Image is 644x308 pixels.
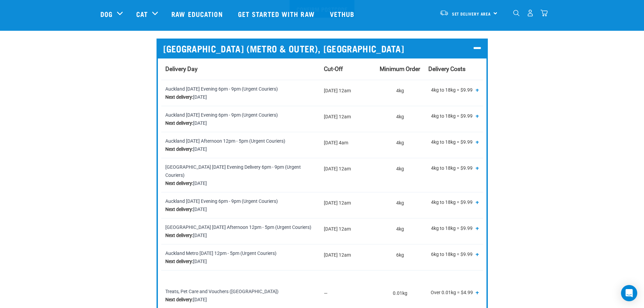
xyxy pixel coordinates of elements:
[476,113,479,119] button: Show all tiers
[476,198,479,205] span: +
[320,244,376,270] td: [DATE] 12am
[476,224,479,231] span: +
[165,94,193,100] strong: Next delivery:
[513,10,520,16] img: home-icon-1@2x.png
[428,197,479,209] p: 4kg to 18kg = $9.99 18kg to 36kg = $14.99 36kg to 54kg = $19.99 54kg to 72kg = $24.99 Over 72kg =...
[376,158,424,192] td: 4kg
[476,251,479,257] button: Show all tiers
[320,58,376,80] th: Cut-Off
[165,0,231,27] a: Raw Education
[439,10,449,16] img: van-moving.png
[165,297,193,302] strong: Next delivery:
[165,223,316,239] div: [GEOGRAPHIC_DATA] [DATE] Afternoon 12pm - 5pm (Urgent Couriers) [DATE]
[476,86,479,93] span: +
[541,9,548,17] img: home-icon@2x.png
[320,80,376,106] td: [DATE] 12am
[165,259,193,264] strong: Next delivery:
[320,192,376,218] td: [DATE] 12am
[476,225,479,231] button: Show all tiers
[621,285,637,301] div: Open Intercom Messenger
[323,0,363,27] a: Vethub
[161,58,320,80] th: Delivery Day
[476,87,479,93] button: Show all tiers
[165,207,193,212] strong: Next delivery:
[165,181,193,186] strong: Next delivery:
[476,112,479,119] span: +
[320,132,376,158] td: [DATE] 4am
[165,287,316,304] div: Treats, Pet Care and Vouchers ([GEOGRAPHIC_DATA]) [DATE]
[428,85,479,97] p: 4kg to 18kg = $9.99 18kg to 36kg = $14.99 36kg to 54kg = $19.99 54kg to 72kg = $24.99 Over 72kg =...
[320,158,376,192] td: [DATE] 12am
[165,233,193,238] strong: Next delivery:
[428,249,479,261] p: 6kg to 18kg = $9.99 18kg to 36kg = $14.99 36kg to 54kg = $19.99 54kg to 72kg = $24.99 Over 72kg =...
[476,251,479,257] span: +
[376,192,424,218] td: 4kg
[163,43,481,54] p: [GEOGRAPHIC_DATA] (METRO & OUTER), [GEOGRAPHIC_DATA]
[452,13,491,15] span: Set Delivery Area
[165,85,316,101] div: Auckland [DATE] Evening 6pm - 9pm (Urgent Couriers) [DATE]
[476,138,479,145] span: +
[428,287,479,299] p: Over 0.01kg = $4.99
[165,120,193,126] strong: Next delivery:
[163,43,404,54] span: [GEOGRAPHIC_DATA] (METRO & OUTER), [GEOGRAPHIC_DATA]
[165,163,316,187] div: [GEOGRAPHIC_DATA] [DATE] Evening Delivery 6pm - 9pm (Urgent Couriers) [DATE]
[428,163,479,175] p: 4kg to 18kg = $9.99 18kg to 36kg = $14.99 36kg to 54kg = $19.99 54kg to 72kg = $24.99 Over 72kg =...
[376,132,424,158] td: 4kg
[165,146,193,152] strong: Next delivery:
[165,111,316,127] div: Auckland [DATE] Evening 6pm - 9pm (Urgent Couriers) [DATE]
[136,9,148,19] a: Cat
[428,137,479,149] p: 4kg to 18kg = $9.99 18kg to 36kg = $14.99 36kg to 54kg = $19.99 54kg to 72kg = $24.99 Over 72kg =...
[165,249,316,265] div: Auckland Metro [DATE] 12pm - 5pm (Urgent Couriers) [DATE]
[424,58,483,80] th: Delivery Costs
[428,111,479,123] p: 4kg to 18kg = $9.99 18kg to 36kg = $14.99 36kg to 54kg = $19.99 54kg to 72kg = $24.99 Over 72kg =...
[320,218,376,244] td: [DATE] 12am
[100,9,113,19] a: Dog
[476,199,479,205] button: Show all tiers
[320,106,376,132] td: [DATE] 12am
[231,0,323,27] a: Get started with Raw
[476,289,479,295] span: +
[476,165,479,171] button: Show all tiers
[376,58,424,80] th: Minimum Order
[376,106,424,132] td: 4kg
[428,223,479,235] p: 4kg to 18kg = $9.99 18kg to 36kg = $14.99 36kg to 54kg = $19.99 54kg to 72kg = $24.99 Over 72kg =...
[527,9,534,17] img: user.png
[476,164,479,171] span: +
[476,139,479,145] button: Show all tiers
[476,289,479,295] button: Show all tiers
[165,137,316,153] div: Auckland [DATE] Afternoon 12pm - 5pm (Urgent Couriers) [DATE]
[376,218,424,244] td: 4kg
[376,80,424,106] td: 4kg
[165,197,316,213] div: Auckland [DATE] Evening 6pm - 9pm (Urgent Couriers) [DATE]
[376,244,424,270] td: 6kg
